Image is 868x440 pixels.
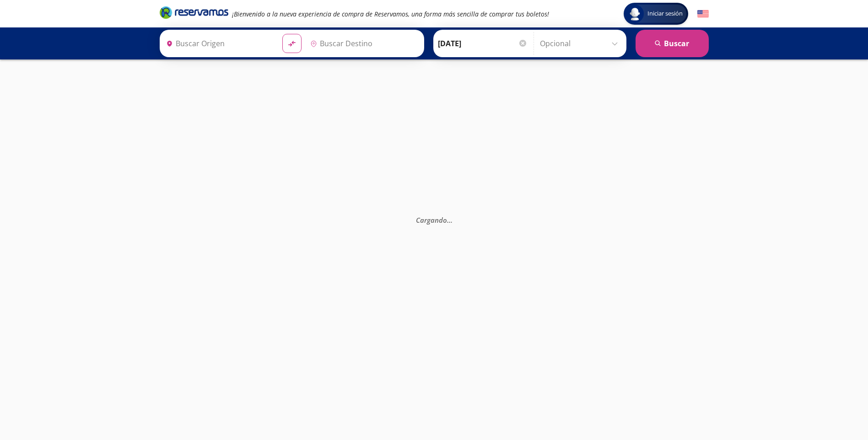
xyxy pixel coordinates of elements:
button: English [697,8,709,20]
input: Buscar Destino [307,32,419,55]
input: Buscar Origen [162,32,275,55]
em: Cargando [416,215,453,225]
span: Iniciar sesión [644,9,686,18]
span: . [449,215,451,225]
a: Brand Logo [160,5,228,22]
input: Elegir Fecha [438,32,528,55]
em: ¡Bienvenido a la nueva experiencia de compra de Reservamos, una forma más sencilla de comprar tus... [232,10,549,18]
span: . [451,215,453,225]
input: Opcional [540,32,622,55]
span: . [447,215,449,225]
i: Brand Logo [160,5,228,19]
button: Buscar [636,30,709,57]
